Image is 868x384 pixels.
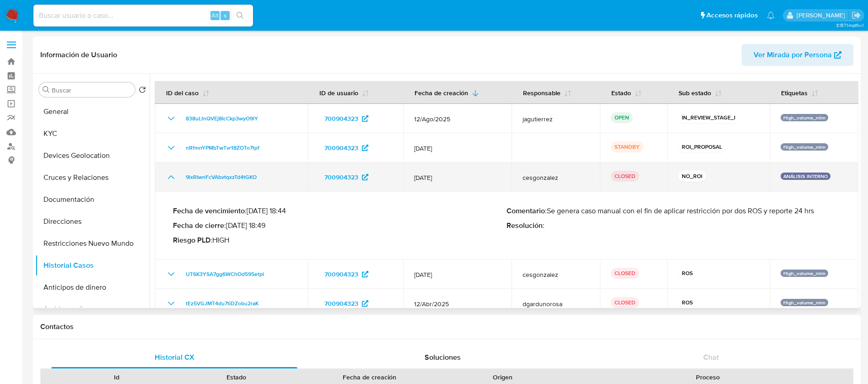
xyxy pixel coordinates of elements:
button: Restricciones Nuevo Mundo [35,233,150,254]
span: Accesos rápidos [706,11,758,20]
input: Buscar usuario o caso... [33,10,253,22]
div: Id [63,373,170,382]
h1: Información de Usuario [40,50,117,59]
p: alicia.aldreteperez@mercadolibre.com.mx [797,11,848,20]
button: search-icon [231,9,249,22]
div: Fecha de creación [303,373,437,382]
span: s [224,11,226,20]
button: Volver al orden por defecto [139,86,146,96]
button: Direcciones [35,211,150,233]
span: Chat [703,352,719,362]
button: Cruces y Relaciones [35,167,150,189]
span: Ver Mirada por Persona [754,44,832,66]
span: Historial CX [155,352,194,362]
h1: Contactos [40,322,853,331]
button: Buscar [43,86,50,93]
span: Soluciones [425,352,461,362]
div: Proceso [569,373,846,382]
span: Alt [211,11,219,20]
button: Archivos adjuntos [35,298,150,320]
a: Salir [852,11,861,20]
input: Buscar [52,86,131,94]
button: KYC [35,123,150,145]
a: Notificaciones [767,11,775,19]
div: Estado [183,373,290,382]
button: Documentación [35,189,150,211]
button: Historial Casos [35,254,150,276]
button: Ver Mirada por Persona [742,44,853,66]
button: Devices Geolocation [35,145,150,167]
div: Origen [449,373,556,382]
button: Anticipos de dinero [35,276,150,298]
button: General [35,101,150,123]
